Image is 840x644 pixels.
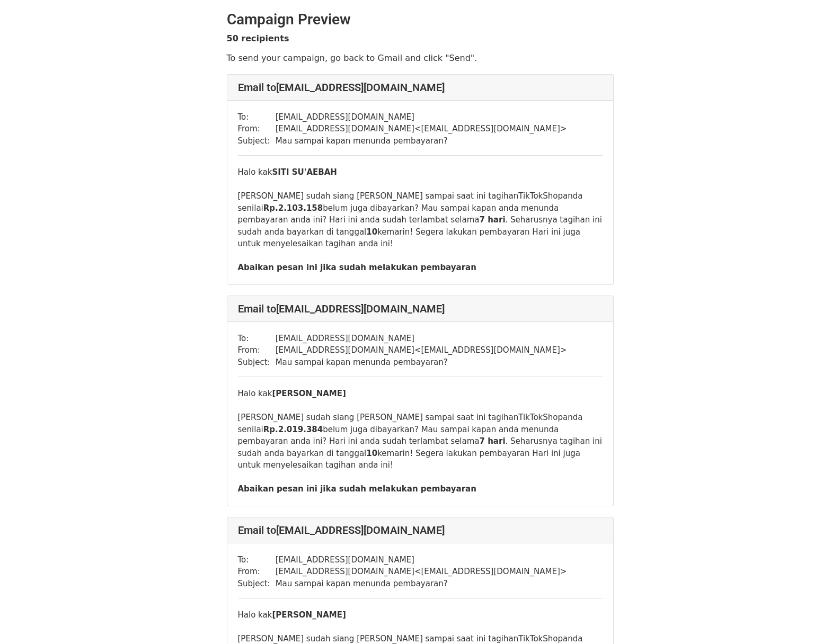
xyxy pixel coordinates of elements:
p: To send your campaign, go back to Gmail and click "Send". [227,52,614,64]
h2: Campaign Preview [227,11,614,29]
b: [PERSON_NAME] [272,389,346,398]
td: Subject: [238,135,276,147]
div: [PERSON_NAME] sudah siang [PERSON_NAME] sampai saat ini tagihan anda senilai belum juga dibayarka... [238,412,603,495]
div: [PERSON_NAME] sudah siang [PERSON_NAME] sampai saat ini tagihan anda senilai belum juga dibayarka... [238,190,603,274]
td: [EMAIL_ADDRESS][DOMAIN_NAME] < [EMAIL_ADDRESS][DOMAIN_NAME] > [276,123,567,135]
div: Halo kak [238,388,603,495]
b: Abaikan pesan ini jika sudah melakukan pembayaran [238,484,476,494]
td: [EMAIL_ADDRESS][DOMAIN_NAME] [276,111,567,123]
b: Abaikan pesan ini jika sudah melakukan pembayaran [238,263,476,272]
td: Subject: [238,578,276,590]
b: Rp.2.103.158 [263,203,323,213]
td: From: [238,344,276,356]
b: 7 hari [480,215,506,225]
b: 10 [366,227,377,237]
h4: Email to [EMAIL_ADDRESS][DOMAIN_NAME] [238,524,603,536]
span: TikTokShop [518,191,563,201]
b: 10 [366,449,377,458]
td: To: [238,111,276,123]
td: Mau sampai kapan menunda pembayaran? [276,356,567,369]
td: [EMAIL_ADDRESS][DOMAIN_NAME] [276,554,567,566]
b: SITI SU'AEBAH [272,167,337,177]
span: TikTokShop [518,413,563,422]
h4: Email to [EMAIL_ADDRESS][DOMAIN_NAME] [238,81,603,94]
span: TikTokShop [518,634,563,643]
b: 7 hari [480,436,506,446]
b: Rp.2.019.384 [263,425,323,434]
td: Mau sampai kapan menunda pembayaran? [276,578,567,590]
td: [EMAIL_ADDRESS][DOMAIN_NAME] < [EMAIL_ADDRESS][DOMAIN_NAME] > [276,566,567,578]
td: Subject: [238,356,276,369]
td: To: [238,554,276,566]
b: [PERSON_NAME] [272,610,346,620]
div: Halo kak [238,166,603,274]
h4: Email to [EMAIL_ADDRESS][DOMAIN_NAME] [238,302,603,315]
td: [EMAIL_ADDRESS][DOMAIN_NAME] < [EMAIL_ADDRESS][DOMAIN_NAME] > [276,344,567,356]
strong: 50 recipients [227,33,289,43]
td: [EMAIL_ADDRESS][DOMAIN_NAME] [276,333,567,345]
td: From: [238,123,276,135]
td: From: [238,566,276,578]
td: To: [238,333,276,345]
td: Mau sampai kapan menunda pembayaran? [276,135,567,147]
